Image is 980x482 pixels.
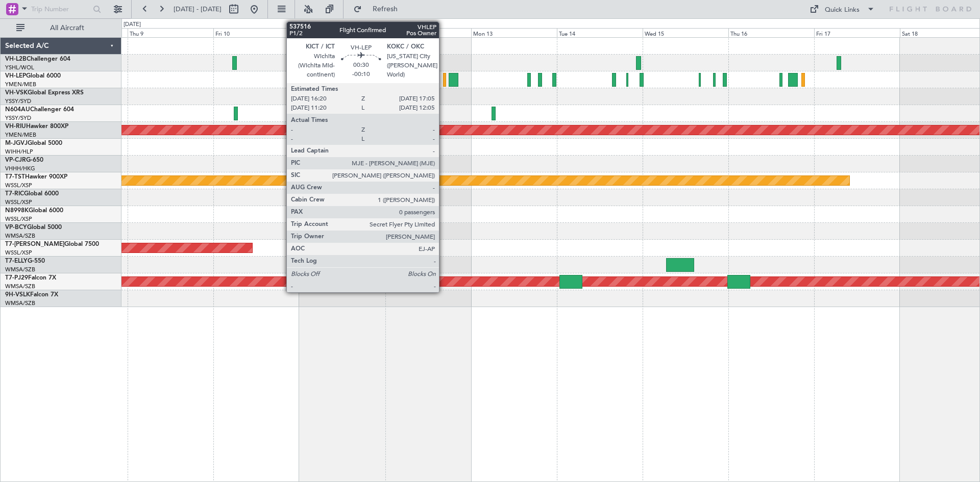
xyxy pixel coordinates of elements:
span: All Aircraft [27,24,108,32]
a: M-JGVJGlobal 5000 [5,140,62,146]
div: Quick Links [825,5,860,15]
a: T7-ELLYG-550 [5,258,45,264]
span: T7-RIC [5,191,24,197]
span: N8998K [5,208,29,214]
span: M-JGVJ [5,140,28,146]
a: VP-BCYGlobal 5000 [5,224,62,231]
a: VP-CJRG-650 [5,157,43,163]
a: N8998KGlobal 6000 [5,208,63,214]
a: T7-TSTHawker 900XP [5,174,67,180]
span: T7-ELLY [5,258,28,264]
button: Refresh [349,1,410,17]
a: VH-RIUHawker 800XP [5,123,68,130]
span: Refresh [364,6,407,13]
div: Fri 17 [814,28,900,37]
a: YMEN/MEB [5,131,36,139]
span: T7-TST [5,174,25,180]
a: YSSY/SYD [5,97,31,105]
a: WMSA/SZB [5,232,35,240]
span: 9H-VSLK [5,292,30,298]
div: Sat 11 [299,28,385,37]
div: Thu 9 [128,28,213,37]
a: 9H-VSLKFalcon 7X [5,292,58,298]
a: N604AUChallenger 604 [5,107,74,113]
div: Sun 12 [385,28,471,37]
a: VH-LEPGlobal 6000 [5,73,61,79]
a: WSSL/XSP [5,198,32,206]
span: VP-BCY [5,224,27,231]
span: N604AU [5,107,30,113]
div: Wed 15 [643,28,728,37]
a: VH-L2BChallenger 604 [5,56,70,62]
span: VH-LEP [5,73,26,79]
span: [DATE] - [DATE] [174,5,222,14]
span: VP-CJR [5,157,26,163]
a: VH-VSKGlobal Express XRS [5,90,84,96]
a: WMSA/SZB [5,266,35,273]
span: VH-L2B [5,56,27,62]
div: Thu 16 [728,28,814,37]
a: WMSA/SZB [5,283,35,290]
input: Trip Number [31,2,90,17]
a: VHHH/HKG [5,165,35,172]
div: Mon 13 [471,28,557,37]
div: [DATE] [124,20,141,29]
a: WSSL/XSP [5,215,32,223]
div: Fri 10 [213,28,299,37]
a: T7-PJ29Falcon 7X [5,275,56,281]
span: T7-PJ29 [5,275,28,281]
button: Quick Links [804,1,880,17]
a: YSSY/SYD [5,114,31,122]
a: T7-RICGlobal 6000 [5,191,59,197]
a: YMEN/MEB [5,81,36,88]
a: YSHL/WOL [5,64,34,71]
a: WIHH/HLP [5,148,33,156]
span: VH-VSK [5,90,28,96]
a: WSSL/XSP [5,249,32,257]
a: WSSL/XSP [5,182,32,189]
a: WMSA/SZB [5,299,35,307]
span: VH-RIU [5,123,26,130]
button: All Aircraft [11,20,111,36]
span: T7-[PERSON_NAME] [5,241,64,247]
a: T7-[PERSON_NAME]Global 7500 [5,241,99,247]
div: Tue 14 [557,28,643,37]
